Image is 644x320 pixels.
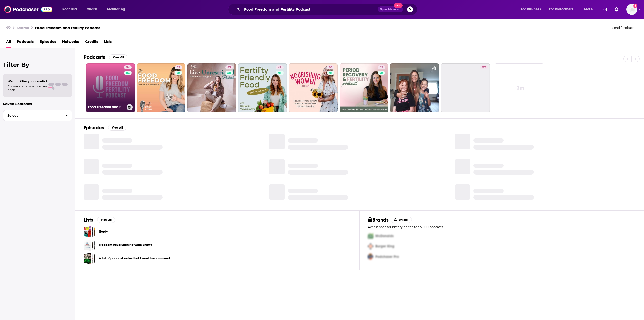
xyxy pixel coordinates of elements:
[366,231,375,241] img: First Pro Logo
[368,217,389,223] h2: Brands
[517,5,547,13] button: open menu
[227,65,231,70] span: 53
[340,63,388,112] a: 43
[3,61,72,68] h2: Filter By
[124,65,132,69] a: 54
[99,256,171,261] a: A list of podcast series that I would recommend.
[104,5,132,13] button: open menu
[633,4,637,8] svg: Add a profile image
[35,25,100,30] h3: Food Freedom and Fertility Podcast
[59,5,84,13] button: open menu
[62,6,77,13] span: Podcasts
[84,125,126,131] a: EpisodesView All
[17,38,34,48] a: Podcasts
[368,225,636,229] p: Access sponsor history on the top 5,000 podcasts.
[391,217,412,223] button: Unlock
[626,4,637,15] button: Show profile menu
[378,6,403,12] button: Open AdvancedNew
[4,5,52,14] img: Podchaser - Follow, Share and Rate Podcasts
[62,38,79,48] a: Networks
[84,54,127,60] a: PodcastsView All
[84,217,93,223] h2: Lists
[84,239,95,251] a: Freedom Revolution Network Shows
[584,6,593,13] span: More
[3,101,72,106] p: Saved Searches
[378,65,385,69] a: 43
[495,63,544,112] a: +3m
[546,5,581,13] button: open menu
[329,65,332,70] span: 55
[126,65,130,70] span: 54
[375,255,399,259] span: Podchaser Pro
[289,63,338,112] a: 55
[613,5,620,14] a: Show notifications dropdown
[366,252,375,262] img: Third Pro Logo
[521,6,541,13] span: For Business
[626,4,637,15] img: User Profile
[225,65,233,69] a: 53
[380,8,401,11] span: Open Advanced
[366,241,375,252] img: Second Pro Logo
[84,54,105,60] h2: Podcasts
[97,217,115,223] button: View All
[83,5,100,13] a: Charts
[108,125,126,131] button: View All
[40,38,56,48] a: Episodes
[187,63,236,112] a: 53
[104,38,112,48] a: Lists
[99,229,108,234] a: Nerdy
[549,6,573,13] span: For Podcasters
[482,65,486,70] span: 52
[394,3,403,8] span: New
[600,5,609,14] a: Show notifications dropdown
[84,226,95,237] a: Nerdy
[175,65,182,69] a: 53
[8,80,47,83] span: Want to filter your results?
[380,65,383,70] span: 43
[109,54,127,60] button: View All
[278,65,281,70] span: 42
[84,125,104,131] h2: Episodes
[327,65,334,69] a: 55
[6,38,11,48] a: All
[626,4,637,15] span: Logged in as Ashley_Beenen
[8,85,47,92] span: Choose a tab above to access filters.
[441,63,490,112] a: 52
[3,110,72,121] button: Select
[238,63,287,112] a: 42
[375,244,394,248] span: Burger King
[233,4,422,15] div: Search podcasts, credits, & more...
[3,114,61,117] span: Select
[85,38,98,48] a: Credits
[87,6,97,13] span: Charts
[276,65,284,69] a: 42
[375,234,394,238] span: McDonalds
[107,6,125,13] span: Monitoring
[611,26,636,30] button: Send feedback
[242,5,378,13] input: Search podcasts, credits, & more...
[137,63,186,112] a: 53
[86,63,135,112] a: 54Food Freedom and Fertility Podcast
[99,242,152,248] a: Freedom Revolution Network Shows
[581,5,599,13] button: open menu
[88,105,125,109] h3: Food Freedom and Fertility Podcast
[84,253,95,264] a: A list of podcast series that I would recommend.
[17,25,29,30] h3: Search
[480,65,488,69] a: 52
[177,65,180,70] span: 53
[84,217,115,223] a: ListsView All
